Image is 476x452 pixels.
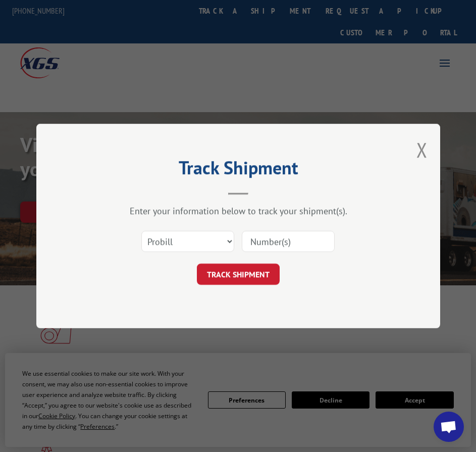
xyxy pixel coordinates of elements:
button: TRACK SHIPMENT [197,264,280,285]
button: Close modal [416,136,428,163]
div: Enter your information below to track your shipment(s). [87,205,390,217]
input: Number(s) [242,231,335,252]
div: Open chat [434,412,464,442]
h2: Track Shipment [87,161,390,180]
